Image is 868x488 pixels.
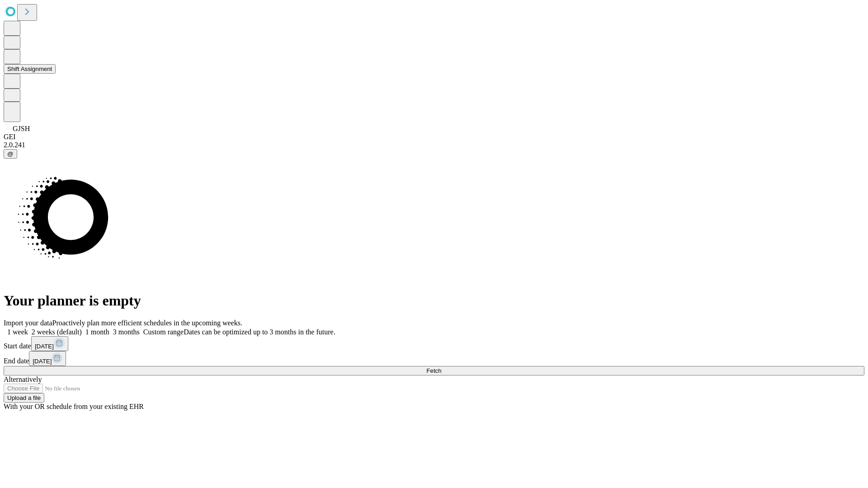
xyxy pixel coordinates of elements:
[4,366,864,375] button: Fetch
[7,150,14,157] span: @
[13,125,30,132] span: GJSH
[4,403,144,410] span: With your OR schedule from your existing EHR
[4,292,864,309] h1: Your planner is empty
[31,336,68,351] button: [DATE]
[4,133,864,141] div: GEI
[184,328,335,336] span: Dates can be optimized up to 3 months in the future.
[29,351,66,366] button: [DATE]
[4,141,864,149] div: 2.0.241
[4,319,52,327] span: Import your data
[32,328,82,336] span: 2 weeks (default)
[52,319,242,327] span: Proactively plan more efficient schedules in the upcoming weeks.
[4,149,17,159] button: @
[4,375,42,383] span: Alternatively
[426,367,441,374] span: Fetch
[7,328,28,336] span: 1 week
[4,336,864,351] div: Start date
[4,64,56,74] button: Shift Assignment
[143,328,184,336] span: Custom range
[33,358,52,365] span: [DATE]
[35,343,54,350] span: [DATE]
[85,328,109,336] span: 1 month
[113,328,140,336] span: 3 months
[4,393,44,403] button: Upload a file
[4,351,864,366] div: End date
